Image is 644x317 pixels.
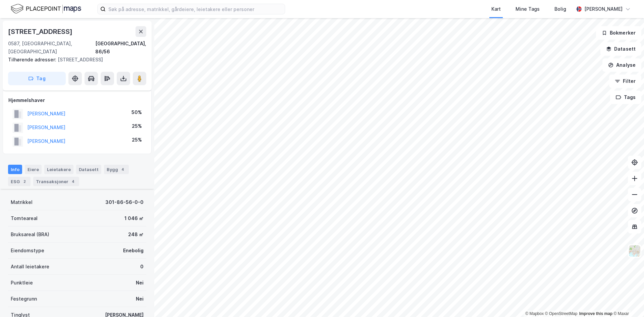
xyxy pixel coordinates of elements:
div: Transaksjoner [33,177,79,186]
div: Tomteareal [11,214,38,222]
div: 4 [119,166,126,173]
iframe: Chat Widget [610,285,644,317]
div: 0587, [GEOGRAPHIC_DATA], [GEOGRAPHIC_DATA] [8,40,95,56]
div: Nei [136,279,144,287]
button: Analyse [602,58,641,72]
div: Hjemmelshaver [8,96,146,104]
div: Festegrunn [11,295,37,303]
button: Datasett [600,42,641,56]
div: ESG [8,177,31,186]
div: Datasett [76,165,101,174]
button: Filter [609,74,641,88]
div: [STREET_ADDRESS] [8,26,74,37]
div: 1 046 ㎡ [124,214,144,222]
div: 50% [131,108,142,116]
div: Kart [491,5,501,13]
div: Nei [136,295,144,303]
a: Mapbox [525,311,544,316]
div: Eiendomstype [11,247,44,255]
div: Enebolig [123,247,144,255]
div: Bygg [104,165,129,174]
div: 248 ㎡ [128,230,144,239]
button: Tag [8,72,66,85]
div: Matrikkel [11,198,33,206]
div: Antall leietakere [11,263,49,271]
div: [STREET_ADDRESS] [8,56,141,64]
div: Info [8,165,22,174]
span: Tilhørende adresser: [8,57,58,62]
div: 4 [70,178,76,185]
div: Kontrollprogram for chat [610,285,644,317]
div: 0 [140,263,144,271]
a: OpenStreetMap [545,311,578,316]
button: Tags [610,91,641,104]
div: [GEOGRAPHIC_DATA], 86/56 [95,40,146,56]
div: Leietakere [44,165,73,174]
div: 301-86-56-0-0 [105,198,144,206]
div: Bolig [554,5,566,13]
a: Improve this map [579,311,612,316]
div: 25% [132,136,142,144]
div: 2 [21,178,28,185]
div: Bruksareal (BRA) [11,230,49,239]
div: Punktleie [11,279,33,287]
button: Bokmerker [596,26,641,40]
img: logo.f888ab2527a4732fd821a326f86c7f29.svg [11,3,81,15]
input: Søk på adresse, matrikkel, gårdeiere, leietakere eller personer [106,4,285,14]
div: Eiere [25,165,42,174]
div: 25% [132,122,142,130]
div: [PERSON_NAME] [584,5,623,13]
div: Mine Tags [516,5,540,13]
img: Z [628,245,641,257]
